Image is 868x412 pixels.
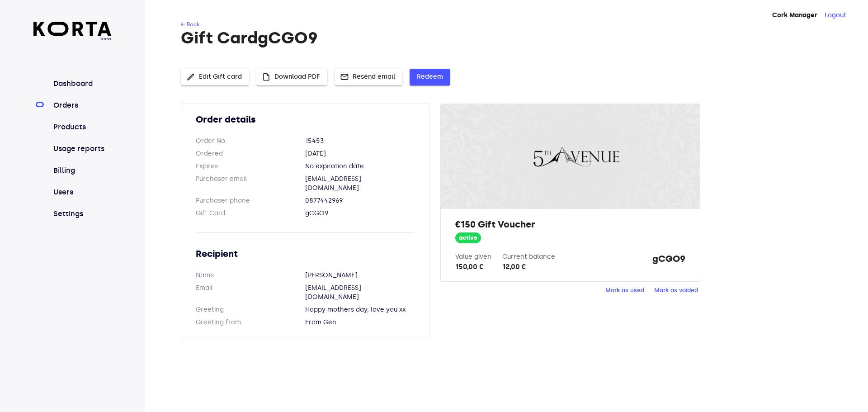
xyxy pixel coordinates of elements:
[305,175,415,193] dd: [EMAIL_ADDRESS][DOMAIN_NAME]
[256,69,327,85] button: Download PDF
[196,209,305,218] dt: Gift Card
[52,187,112,198] a: Users
[52,165,112,176] a: Billing
[455,234,481,242] span: active
[196,271,305,280] dt: Name
[305,137,415,146] dd: 15453
[305,196,415,205] dd: 0877442969
[196,196,305,205] dt: Purchaser phone
[455,253,491,260] label: Value given
[340,72,349,81] span: mail
[52,78,112,89] a: Dashboard
[181,72,249,80] a: Edit Gift card
[181,69,249,85] button: Edit Gift card
[772,11,817,19] strong: Cork Manager
[196,149,305,158] dt: Ordered
[196,175,305,193] dt: Purchaser email
[455,218,685,231] h2: €150 Gift Voucher
[186,72,195,81] span: edit
[605,285,644,296] span: Mark as used
[410,69,450,85] button: Redeem
[196,247,415,260] h2: Recipient
[33,22,112,42] a: beta
[305,271,415,280] dd: [PERSON_NAME]
[654,285,698,296] span: Mark as voided
[262,72,271,81] span: insert_drive_file
[181,29,830,47] h1: Gift Card gCGO9
[417,71,443,83] span: Redeem
[52,122,112,133] a: Products
[33,36,112,42] span: beta
[196,137,305,146] dt: Order No.
[825,11,846,20] button: Logout
[188,71,242,83] span: Edit Gift card
[305,318,415,327] dd: From Gen
[181,21,199,28] a: ← Back
[52,100,112,111] a: Orders
[455,261,491,272] div: 150,00 €
[502,261,555,272] div: 12,00 €
[652,252,685,272] strong: gCGO9
[196,305,305,314] dt: Greeting
[305,209,415,218] dd: gCGO9
[196,162,305,171] dt: Expires
[305,284,415,302] dd: [EMAIL_ADDRESS][DOMAIN_NAME]
[33,22,112,36] img: Korta
[52,208,112,219] a: Settings
[342,71,395,83] span: Resend email
[196,113,415,126] h2: Order details
[52,143,112,154] a: Usage reports
[335,69,402,85] button: Resend email
[305,149,415,158] dd: [DATE]
[196,284,305,302] dt: Email
[305,162,415,171] dd: No expiration date
[652,284,700,298] button: Mark as voided
[264,71,320,83] span: Download PDF
[502,253,555,260] label: Current balance
[603,284,646,298] button: Mark as used
[305,305,415,314] dd: Happy mothers day, love you xx
[196,318,305,327] dt: Greeting from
